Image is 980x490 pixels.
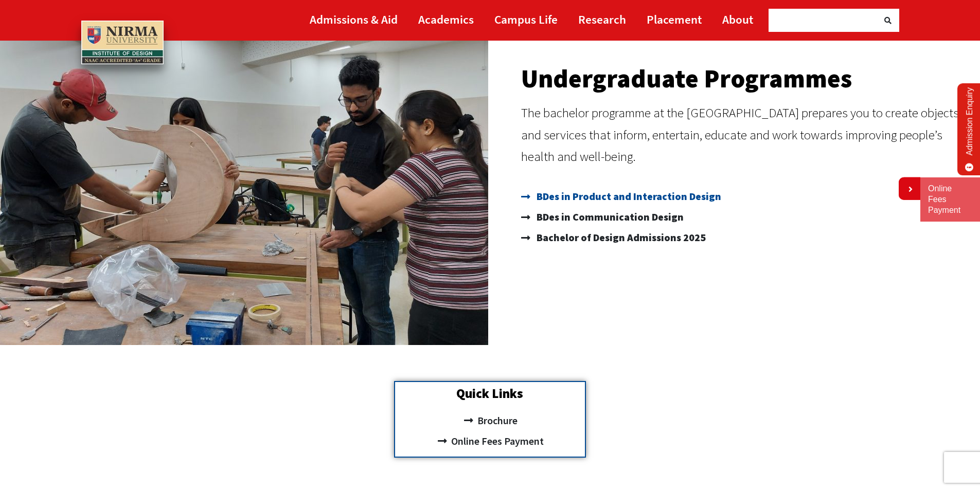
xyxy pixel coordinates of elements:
[418,8,474,31] a: Academics
[647,8,702,31] a: Placement
[521,186,970,207] a: BDes in Product and Interaction Design
[521,207,970,227] a: BDes in Communication Design
[578,8,626,31] a: Research
[534,186,721,207] span: BDes in Product and Interaction Design
[722,8,753,31] a: About
[534,227,706,248] span: Bachelor of Design Admissions 2025
[449,431,544,451] span: Online Fees Payment
[400,410,580,431] a: Brochure
[521,227,970,248] a: Bachelor of Design Admissions 2025
[475,410,518,431] span: Brochure
[534,207,684,227] span: BDes in Communication Design
[521,66,970,92] h2: Undergraduate Programmes
[400,387,580,400] h2: Quick Links
[310,8,398,31] a: Admissions & Aid
[928,184,972,215] a: Online Fees Payment
[521,102,970,168] p: The bachelor programme at the [GEOGRAPHIC_DATA] prepares you to create objects and services that ...
[400,431,580,451] a: Online Fees Payment
[494,8,558,31] a: Campus Life
[81,21,164,65] img: main_logo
